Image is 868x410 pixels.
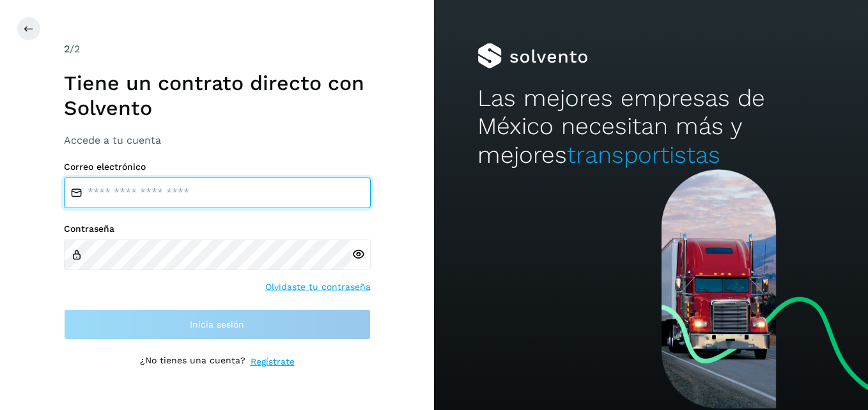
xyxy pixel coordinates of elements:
[190,320,244,329] span: Inicia sesión
[64,71,371,120] h1: Tiene un contrato directo con Solvento
[64,309,371,340] button: Inicia sesión
[64,224,371,234] label: Contraseña
[140,355,245,368] p: ¿No tienes una cuenta?
[567,141,720,169] span: transportistas
[265,280,371,294] a: Olvidaste tu contraseña
[64,134,371,146] h3: Accede a tu cuenta
[64,42,371,57] div: /2
[64,162,371,172] label: Correo electrónico
[251,355,295,368] a: Regístrate
[64,43,70,55] span: 2
[477,84,825,169] h2: Las mejores empresas de México necesitan más y mejores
